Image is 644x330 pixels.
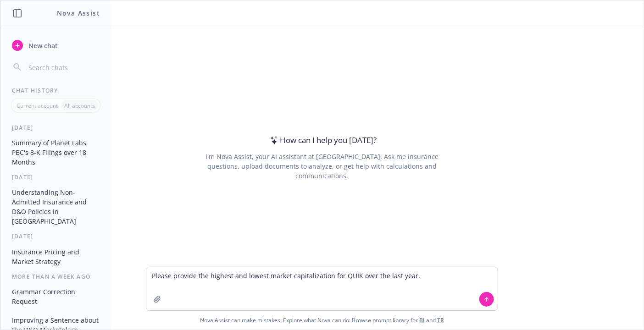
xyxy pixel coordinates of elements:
[1,232,111,240] div: [DATE]
[27,41,58,50] span: New chat
[8,185,103,229] button: Understanding Non-Admitted Insurance and D&O Policies in [GEOGRAPHIC_DATA]
[8,244,103,269] button: Insurance Pricing and Market Strategy
[8,135,103,170] button: Summary of Planet Labs PBC's 8-K Filings over 18 Months
[419,316,425,324] a: BI
[146,267,498,310] textarea: Please provide the highest and lowest market capitalization for QUIK over the last year
[437,316,444,324] a: TR
[1,87,111,94] div: Chat History
[4,311,640,330] span: Nova Assist can make mistakes. Explore what Nova can do: Browse prompt library for and
[193,152,451,181] div: I'm Nova Assist, your AI assistant at [GEOGRAPHIC_DATA]. Ask me insurance questions, upload docum...
[64,102,95,110] p: All accounts
[17,102,58,110] p: Current account
[1,173,111,181] div: [DATE]
[267,134,377,146] div: How can I help you [DATE]?
[27,61,100,74] input: Search chats
[1,124,111,132] div: [DATE]
[8,37,103,54] button: New chat
[1,273,111,280] div: More than a week ago
[57,8,100,18] h1: Nova Assist
[8,284,103,309] button: Grammar Correction Request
